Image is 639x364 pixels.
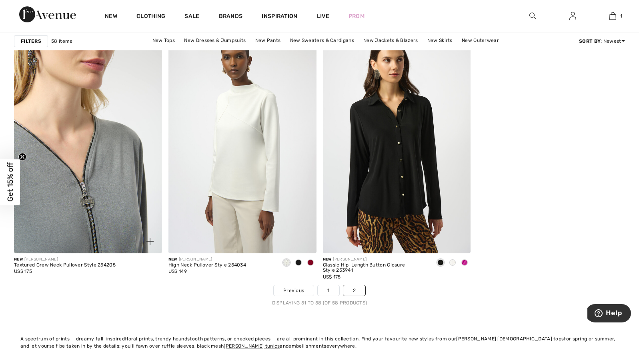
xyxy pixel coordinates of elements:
a: New [105,13,117,21]
span: 58 items [51,38,72,45]
span: New [14,257,23,262]
span: Get 15% off [6,163,15,202]
strong: Filters [21,38,41,45]
div: [PERSON_NAME] [323,257,429,263]
a: Sign In [563,11,583,21]
a: New Sweaters & Cardigans [286,35,358,46]
img: 1ère Avenue [19,6,76,22]
span: US$ 149 [168,269,187,274]
span: US$ 175 [14,269,32,274]
a: New Pants [251,35,285,46]
a: Brands [219,13,243,21]
div: Black [292,257,304,270]
a: Previous [274,285,314,296]
a: floral prints [125,336,153,342]
div: Displaying 51 to 58 (of 58 products) [14,299,625,306]
a: New Tops [148,35,179,46]
span: New [168,257,177,262]
div: [PERSON_NAME] [168,257,246,263]
a: New Dresses & Jumpsuits [180,35,250,46]
span: US$ 175 [323,274,341,280]
a: Prom [349,12,365,20]
img: My Info [569,11,576,21]
div: Deep cherry [304,257,316,270]
div: Classic Hip-Length Button Closure Style 253941 [323,263,429,274]
a: Live [317,12,329,20]
div: Vanilla 30 [447,257,459,270]
a: Sale [184,13,199,21]
a: New Skirts [423,35,457,46]
a: Clothing [136,13,165,21]
img: Classic Hip-Length Button Closure Style 253941. Vanilla 30 [323,32,471,253]
div: Black [435,257,447,270]
a: New Outerwear [458,35,503,46]
a: 1 [593,11,632,21]
span: Previous [283,287,304,294]
div: A spectrum of prints — dreamy fall-inspired , trendy houndstooth patterns, or checked pieces — ar... [20,335,619,350]
a: embellishments [288,343,326,349]
a: 2 [343,285,365,296]
div: Textured Crew Neck Pullover Style 254205 [14,263,116,268]
span: 1 [620,12,622,20]
nav: Page navigation [14,285,625,306]
div: [PERSON_NAME] [14,257,116,263]
a: [PERSON_NAME] tunics [224,343,280,349]
img: search the website [529,11,536,21]
a: 1 [318,285,339,296]
img: High Neck Pullover Style 254034. Deep cherry [168,32,316,253]
div: Cosmos [459,257,471,270]
iframe: Opens a widget where you can find more information [587,304,631,324]
img: plus_v2.svg [146,238,154,245]
a: [PERSON_NAME] [DEMOGRAPHIC_DATA] tops [456,336,564,342]
div: Off White [280,257,292,270]
div: : Newest [579,38,625,45]
strong: Sort By [579,38,601,44]
span: New [323,257,332,262]
a: Textured Crew Neck Pullover Style 254205. Grey melange [14,32,162,253]
img: My Bag [609,11,616,21]
a: New Jackets & Blazers [359,35,422,46]
span: Inspiration [262,13,297,21]
button: Close teaser [18,153,26,161]
div: High Neck Pullover Style 254034 [168,263,246,268]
